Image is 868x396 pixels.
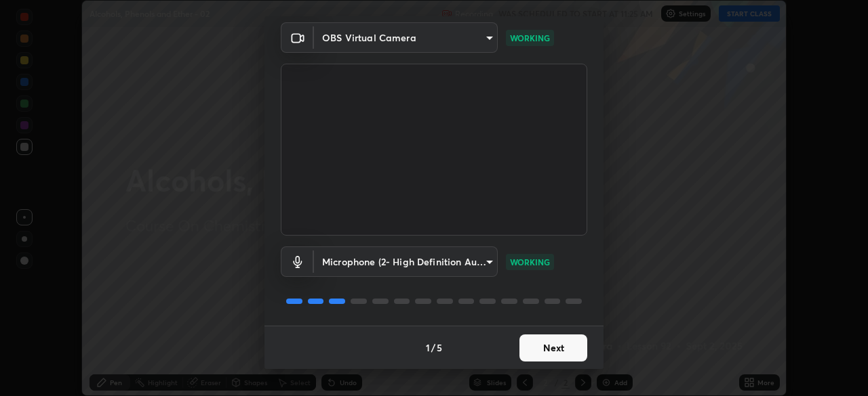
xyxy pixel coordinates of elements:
p: WORKING [510,32,550,44]
h4: / [431,340,435,355]
h4: 1 [426,340,430,355]
button: Next [519,334,587,361]
p: WORKING [510,256,550,268]
div: OBS Virtual Camera [314,246,498,277]
div: OBS Virtual Camera [314,22,498,53]
h4: 5 [437,340,442,355]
